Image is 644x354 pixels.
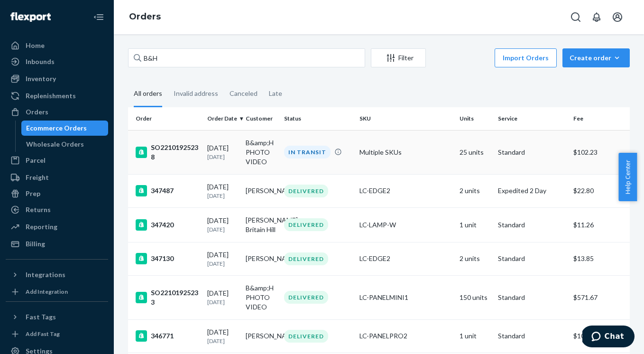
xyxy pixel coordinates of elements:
a: Prep [6,186,108,201]
div: Reporting [26,222,57,232]
p: Standard [498,148,566,157]
button: Help Center [618,153,637,201]
a: Replenishments [6,88,108,103]
button: Integrations [6,267,108,282]
td: 25 units [456,130,494,174]
div: 347420 [136,219,200,231]
div: Prep [26,189,40,198]
div: [DATE] [207,216,238,233]
div: Fast Tags [26,312,56,322]
td: Multiple SKUs [356,130,456,174]
div: Filter [371,53,425,63]
div: SO22101925233 [136,288,200,307]
td: 2 units [456,242,494,275]
div: DELIVERED [284,330,328,343]
th: Status [280,107,356,130]
input: Search orders [128,48,365,67]
td: B&amp;H PHOTO VIDEO [242,275,280,319]
button: Fast Tags [6,309,108,325]
div: All orders [134,81,162,107]
div: Home [26,41,45,50]
a: Add Integration [6,286,108,298]
p: Standard [498,220,566,230]
td: [PERSON_NAME] [242,319,280,353]
td: $11.26 [570,207,630,242]
a: Inventory [6,71,108,86]
td: $13.85 [570,242,630,275]
div: LC-PANELMINI1 [359,293,452,302]
a: Inbounds [6,54,108,69]
button: Create order [562,48,630,67]
div: SO22101925238 [136,143,200,162]
p: [DATE] [207,260,238,268]
div: Inventory [26,74,56,84]
th: Units [456,107,494,130]
div: LC-LAMP-W [359,220,452,230]
td: [PERSON_NAME] [242,242,280,275]
div: Customer [246,114,276,122]
a: Orders [6,104,108,120]
div: Late [269,81,282,106]
a: Parcel [6,153,108,168]
a: Freight [6,170,108,185]
td: 2 units [456,174,494,207]
div: Invalid address [174,81,218,106]
div: [DATE] [207,327,238,345]
td: $571.67 [570,275,630,319]
p: [DATE] [207,153,238,161]
button: Open Search Box [566,8,585,27]
div: DELIVERED [284,185,328,197]
div: Add Integration [26,288,68,296]
a: Ecommerce Orders [21,121,109,136]
div: Freight [26,173,49,182]
th: Order [128,107,203,130]
button: Open notifications [587,8,606,27]
td: B&amp;H PHOTO VIDEO [242,130,280,174]
a: Reporting [6,219,108,234]
div: LC-EDGE2 [359,254,452,263]
div: [DATE] [207,143,238,161]
th: Service [494,107,570,130]
p: Expedited 2 Day [498,186,566,196]
a: Home [6,38,108,53]
button: Open account menu [608,8,627,27]
a: Orders [129,11,161,22]
div: Returns [26,205,51,214]
td: $102.23 [570,130,630,174]
td: [PERSON_NAME] [242,174,280,207]
p: [DATE] [207,225,238,233]
th: Fee [570,107,630,130]
td: $10.50 [570,319,630,353]
a: Wholesale Orders [21,137,109,152]
div: LC-EDGE2 [359,186,452,196]
p: Standard [498,293,566,302]
iframe: Opens a widget where you can chat to one of our agents [582,326,635,349]
p: Standard [498,254,566,263]
div: [DATE] [207,289,238,306]
div: 347130 [136,253,200,264]
div: Wholesale Orders [26,140,84,149]
div: Create order [570,53,623,63]
div: Billing [26,239,45,249]
div: Integrations [26,270,65,279]
a: Returns [6,202,108,217]
td: 1 unit [456,319,494,353]
div: Replenishments [26,91,76,101]
div: Parcel [26,156,46,165]
div: Ecommerce Orders [26,123,87,133]
div: IN TRANSIT [284,146,331,158]
p: [DATE] [207,192,238,200]
td: [PERSON_NAME] Britain Hill [242,207,280,242]
div: 346771 [136,330,200,342]
div: 347487 [136,185,200,196]
button: Import Orders [495,48,557,67]
div: DELIVERED [284,291,328,304]
a: Add Fast Tag [6,328,108,340]
td: $22.80 [570,174,630,207]
button: Filter [371,48,426,67]
img: Flexport logo [10,12,51,22]
th: SKU [356,107,456,130]
th: Order Date [203,107,242,130]
div: DELIVERED [284,252,328,265]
